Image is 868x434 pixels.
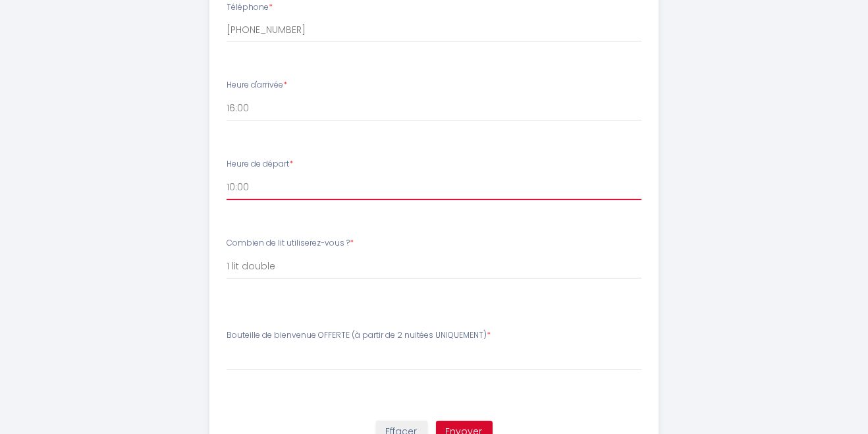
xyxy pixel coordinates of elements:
label: Heure d'arrivée [227,79,287,92]
label: Heure de départ [227,158,293,171]
label: Combien de lit utiliserez-vous ? [227,237,354,250]
label: Téléphone [227,1,273,14]
label: Bouteille de bienvenue OFFERTE (à partir de 2 nuitées UNIQUEMENT) [227,329,491,342]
